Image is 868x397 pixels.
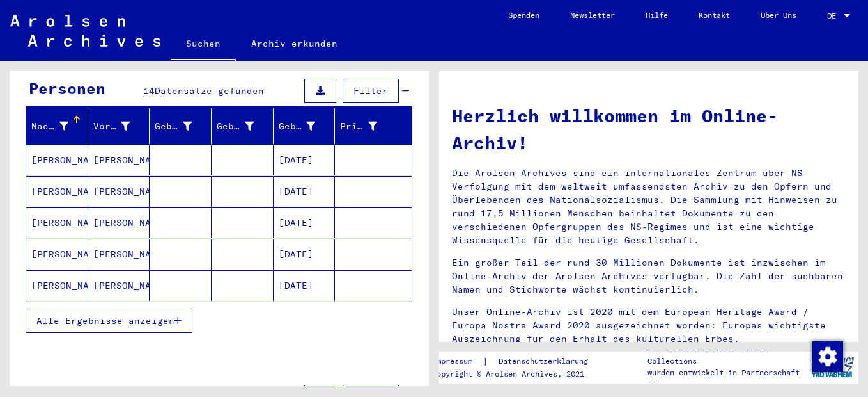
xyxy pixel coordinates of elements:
mat-header-cell: Vorname [88,108,150,144]
a: Impressum [432,355,483,368]
img: Arolsen_neg.svg [10,15,160,47]
mat-cell: [PERSON_NAME] [88,239,150,270]
mat-header-cell: Nachname [26,108,88,144]
div: Geburt‏ [217,120,254,133]
mat-cell: [PERSON_NAME] [26,145,88,175]
div: Geburtsname [155,120,192,133]
p: Unser Online-Archiv ist 2020 mit dem European Heritage Award / Europa Nostra Award 2020 ausgezeic... [452,305,846,346]
mat-cell: [DATE] [274,270,336,301]
p: Die Arolsen Archives Online-Collections [647,344,806,367]
mat-cell: [PERSON_NAME] [88,270,150,301]
span: Alle Ergebnisse anzeigen [36,315,174,327]
div: Nachname [31,120,68,133]
mat-cell: [DATE] [274,239,336,270]
mat-cell: [PERSON_NAME] [88,176,150,207]
mat-cell: [DATE] [274,176,336,207]
p: Ein großer Teil der rund 30 Millionen Dokumente ist inzwischen im Online-Archiv der Arolsen Archi... [452,256,846,296]
a: Datenschutzerklärung [488,355,603,368]
div: Vorname [93,120,130,133]
mat-cell: [PERSON_NAME] [88,207,150,238]
div: Geburtsdatum [279,120,316,133]
button: Alle Ergebnisse anzeigen [26,309,192,333]
img: Zustimmung ändern [812,341,843,372]
div: | [432,355,603,368]
img: yv_logo.png [809,351,856,383]
mat-header-cell: Prisoner # [335,108,412,144]
p: wurden entwickelt in Partnerschaft mit [647,367,806,390]
div: Nachname [31,116,88,136]
a: Archiv erkunden [236,28,353,59]
div: Prisoner # [340,120,377,133]
div: Geburtsname [155,116,211,136]
a: Suchen [171,28,236,61]
mat-cell: [PERSON_NAME] [26,239,88,270]
div: Geburt‏ [217,116,273,136]
button: Filter [343,79,399,103]
mat-header-cell: Geburt‏ [212,108,274,144]
mat-header-cell: Geburtsname [150,108,212,144]
div: Prisoner # [340,116,396,136]
span: 14 [143,85,155,97]
p: Copyright © Arolsen Archives, 2021 [432,368,603,380]
mat-header-cell: Geburtsdatum [274,108,336,144]
span: Datensätze gefunden [155,85,264,97]
mat-cell: [PERSON_NAME] [26,176,88,207]
div: Geburtsdatum [279,116,335,136]
p: Die Arolsen Archives sind ein internationales Zentrum über NS-Verfolgung mit dem weltweit umfasse... [452,166,846,247]
mat-cell: [PERSON_NAME] [88,145,150,175]
span: Filter [353,85,388,97]
mat-cell: [DATE] [274,207,336,238]
div: Vorname [93,116,150,136]
mat-cell: [PERSON_NAME] [26,207,88,238]
mat-cell: [PERSON_NAME] [26,270,88,301]
span: DE [827,12,841,20]
h1: Herzlich willkommen im Online-Archiv! [452,102,846,156]
div: Personen [29,77,105,100]
mat-cell: [DATE] [274,145,336,175]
